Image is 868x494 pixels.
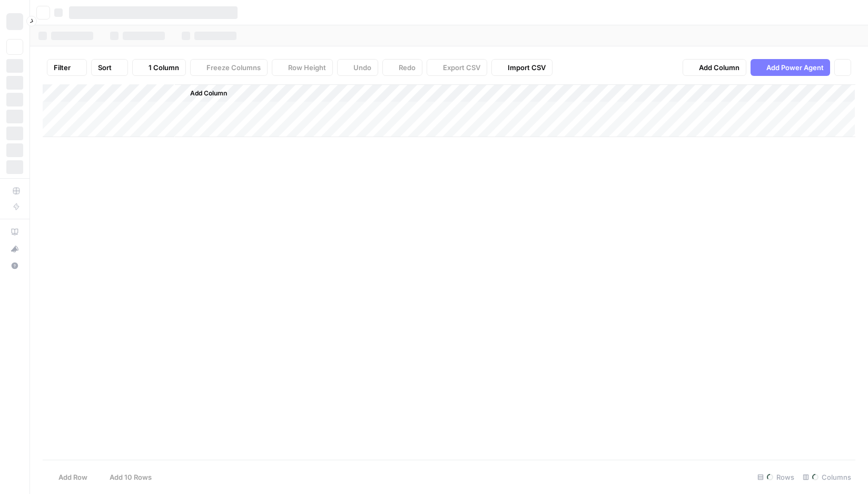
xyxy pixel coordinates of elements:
span: Add Row [58,472,87,482]
span: Add 10 Rows [110,472,152,482]
button: Row Height [272,59,333,76]
button: Filter [47,59,87,76]
span: Row Height [288,62,326,73]
div: What's new? [7,241,23,257]
span: Undo [353,62,371,73]
div: Columns [798,469,855,486]
span: Filter [54,62,71,73]
a: AirOps Academy [6,224,23,240]
button: Add Column [683,59,746,76]
button: Add Power Agent [751,59,830,76]
button: Add 10 Rows [94,469,158,486]
span: Add Column [190,89,227,98]
span: Freeze Columns [206,62,261,73]
button: Redo [382,59,422,76]
span: Add Column [699,62,739,73]
button: Sort [91,59,128,76]
button: Export CSV [427,59,487,76]
span: Sort [98,62,112,73]
div: Rows [753,469,798,486]
button: Add Row [43,469,94,486]
button: Freeze Columns [190,59,268,76]
span: Import CSV [508,62,546,73]
button: 1 Column [132,59,186,76]
button: Import CSV [491,59,553,76]
button: Add Column [176,86,231,100]
span: Add Power Agent [766,62,824,73]
button: Help + Support [6,257,23,274]
span: Redo [399,62,416,73]
span: 1 Column [149,62,179,73]
button: What's new? [6,240,23,257]
button: Undo [337,59,378,76]
span: Export CSV [443,62,480,73]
